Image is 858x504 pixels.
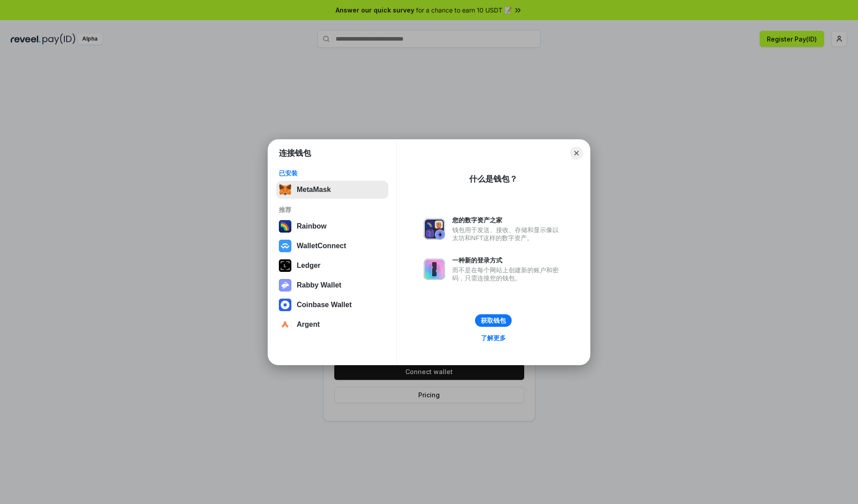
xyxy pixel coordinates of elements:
[481,317,506,325] div: 获取钱包
[279,299,291,311] img: svg+xml,%3Csvg%20width%3D%2228%22%20height%3D%2228%22%20viewBox%3D%220%200%2028%2028%22%20fill%3D...
[297,262,320,270] div: Ledger
[452,216,563,224] div: 您的数字资产之家
[481,334,506,342] div: 了解更多
[424,258,445,280] img: svg+xml,%3Csvg%20xmlns%3D%22http%3A%2F%2Fwww.w3.org%2F2000%2Fsvg%22%20fill%3D%22none%22%20viewBox...
[452,266,563,282] div: 而不是在每个网站上创建新的账户和密码，只需连接您的钱包。
[279,240,291,252] img: svg+xml,%3Csvg%20width%3D%2228%22%20height%3D%2228%22%20viewBox%3D%220%200%2028%2028%22%20fill%3D...
[469,174,517,184] div: 什么是钱包？
[276,217,388,235] button: Rainbow
[276,276,388,294] button: Rabby Wallet
[276,296,388,314] button: Coinbase Wallet
[424,218,445,240] img: svg+xml,%3Csvg%20xmlns%3D%22http%3A%2F%2Fwww.w3.org%2F2000%2Fsvg%22%20fill%3D%22none%22%20viewBox...
[570,147,583,159] button: Close
[475,314,512,327] button: 获取钱包
[279,183,291,196] img: svg+xml,%3Csvg%20fill%3D%22none%22%20height%3D%2233%22%20viewBox%3D%220%200%2035%2033%22%20width%...
[276,257,388,275] button: Ledger
[452,256,563,264] div: 一种新的登录方式
[297,222,327,230] div: Rainbow
[297,321,320,329] div: Argent
[276,181,388,199] button: MetaMask
[297,281,341,289] div: Rabby Wallet
[297,186,331,194] div: MetaMask
[279,169,386,177] div: 已安装
[279,318,291,331] img: svg+xml,%3Csvg%20width%3D%2228%22%20height%3D%2228%22%20viewBox%3D%220%200%2028%2028%22%20fill%3D...
[279,206,386,214] div: 推荐
[279,148,311,158] h1: 连接钱包
[279,220,291,233] img: svg+xml,%3Csvg%20width%3D%22120%22%20height%3D%22120%22%20viewBox%3D%220%200%20120%20120%22%20fil...
[297,242,346,250] div: WalletConnect
[276,316,388,333] button: Argent
[297,301,352,309] div: Coinbase Wallet
[279,279,291,292] img: svg+xml,%3Csvg%20xmlns%3D%22http%3A%2F%2Fwww.w3.org%2F2000%2Fsvg%22%20fill%3D%22none%22%20viewBox...
[452,226,563,242] div: 钱包用于发送、接收、存储和显示像以太坊和NFT这样的数字资产。
[276,237,388,255] button: WalletConnect
[475,332,511,344] a: 了解更多
[279,259,291,272] img: svg+xml,%3Csvg%20xmlns%3D%22http%3A%2F%2Fwww.w3.org%2F2000%2Fsvg%22%20width%3D%2228%22%20height%3...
